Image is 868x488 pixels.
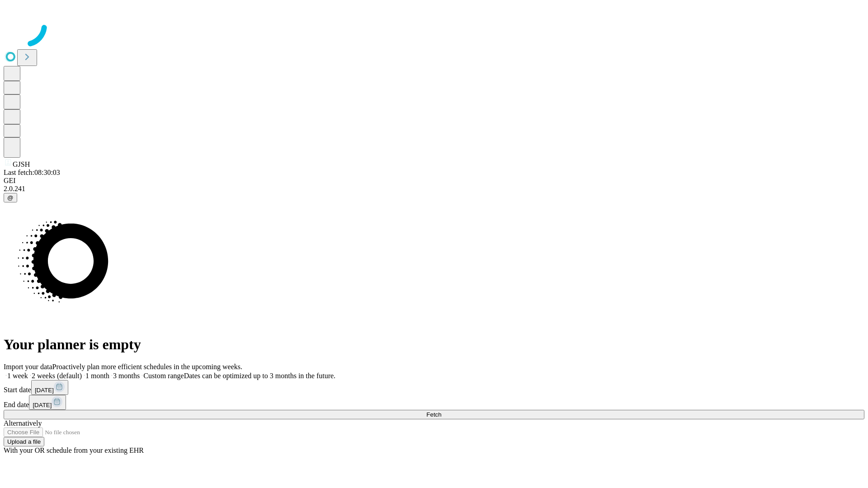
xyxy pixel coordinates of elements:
[4,336,864,353] h1: Your planner is empty
[32,372,82,380] span: 2 weeks (default)
[33,402,52,408] span: [DATE]
[143,372,184,380] span: Custom range
[7,372,28,380] span: 1 week
[35,387,54,394] span: [DATE]
[184,372,335,380] span: Dates can be optimized up to 3 months in the future.
[4,446,144,454] span: With your OR schedule from your existing EHR
[4,395,864,410] div: End date
[426,411,441,418] span: Fetch
[4,185,864,193] div: 2.0.241
[29,395,66,410] button: [DATE]
[4,169,60,176] span: Last fetch: 08:30:03
[13,160,30,168] span: GJSH
[7,194,14,201] span: @
[4,363,52,371] span: Import your data
[4,437,44,446] button: Upload a file
[4,410,864,419] button: Fetch
[4,419,42,427] span: Alternatively
[4,193,17,202] button: @
[4,177,864,185] div: GEI
[31,380,68,395] button: [DATE]
[52,363,242,371] span: Proactively plan more efficient schedules in the upcoming weeks.
[113,372,140,380] span: 3 months
[85,372,109,380] span: 1 month
[4,380,864,395] div: Start date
